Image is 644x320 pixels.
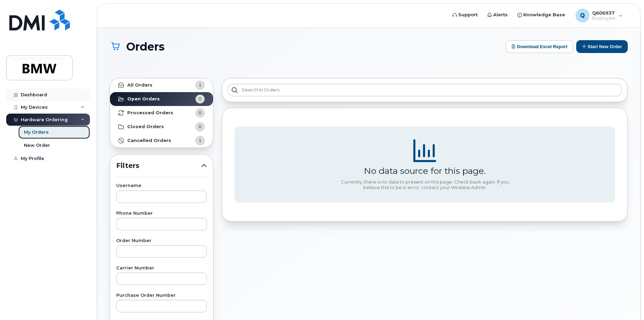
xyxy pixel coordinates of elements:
[127,124,164,130] strong: Closed Orders
[110,120,213,134] a: Closed Orders0
[127,138,171,143] strong: Cancelled Orders
[576,40,628,53] button: Start New Order
[116,211,207,216] label: Phone Number
[199,82,202,88] span: 1
[127,82,153,88] strong: All Orders
[506,40,573,53] button: Download Excel Report
[199,109,202,116] span: 0
[199,123,202,130] span: 0
[228,84,622,96] input: Search in orders
[116,266,207,270] label: Carrier Number
[127,96,160,102] strong: Open Orders
[338,179,511,190] div: Currently, there is no data to present on this page. Check back again. If you believe this to be ...
[116,184,207,188] label: Username
[116,239,207,243] label: Order Number
[110,78,213,92] a: All Orders1
[127,110,173,116] strong: Processed Orders
[110,134,213,148] a: Cancelled Orders1
[116,161,201,171] span: Filters
[199,137,202,144] span: 1
[364,166,486,176] div: No data source for this page.
[614,290,639,315] iframe: Messenger Launcher
[110,92,213,106] a: Open Orders0
[199,96,202,102] span: 0
[126,41,165,53] span: Orders
[116,293,207,298] label: Purchase Order Number
[110,106,213,120] a: Processed Orders0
